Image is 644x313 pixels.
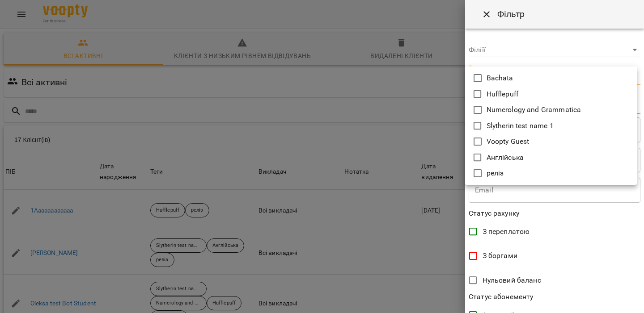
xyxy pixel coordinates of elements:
p: Voopty Guest [487,136,530,147]
p: Slytherin test name 1 [487,121,554,131]
p: Numerology and Grammatica [487,104,581,115]
p: реліз [487,168,504,179]
p: Hufflepuff [487,89,518,100]
p: Bachata [487,73,513,83]
p: Англійська [487,152,524,163]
